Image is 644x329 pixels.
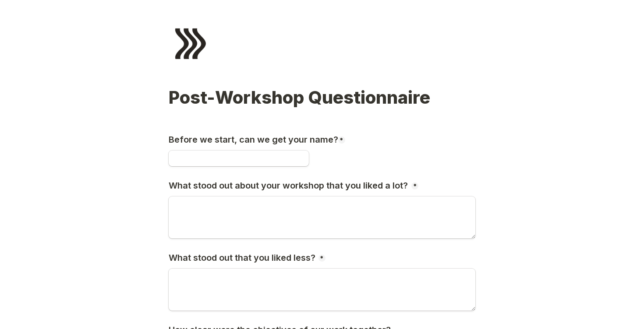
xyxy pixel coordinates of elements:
[169,180,410,191] h3: What stood out about your workshop that you liked a lot?
[169,150,309,166] input: Before we start, can we get your name?
[169,134,340,145] h3: Before we start, can we get your name?
[169,269,475,311] textarea: What stood out that you liked less?
[169,196,475,238] textarea: What stood out about your workshop that you liked a lot?
[169,252,318,263] h3: What stood out that you liked less?
[169,22,212,66] img: Form logo
[169,88,475,125] h1: Post-Workshop Questionnaire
